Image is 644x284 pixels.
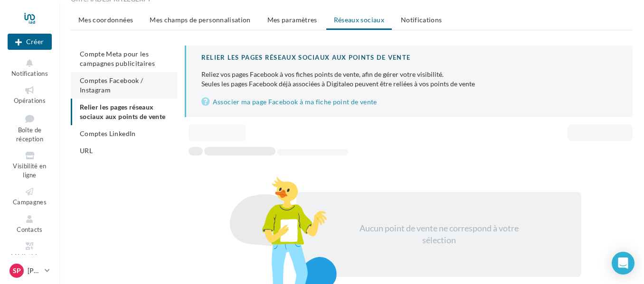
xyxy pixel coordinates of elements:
span: Notifications [401,16,442,24]
span: Boîte de réception [16,126,43,143]
span: Compte Meta pour les campagnes publicitaires [80,50,155,67]
span: Mes champs de personnalisation [150,16,251,24]
p: Seules les pages Facebook déjà associées à Digitaleo peuvent être reliées à vos points de vente [201,70,617,89]
span: Mes coordonnées [78,16,133,24]
div: Aucun point de vente ne correspond à votre sélection [357,222,521,247]
span: Contacts [17,226,43,233]
a: Visibilité en ligne [8,148,52,181]
button: Créer [8,34,52,50]
div: Reliez vos pages Facebook à vos fiches points de vente, afin de gérer votre visibilité. [201,70,617,79]
span: Mes paramètres [267,16,317,24]
span: Médiathèque [11,253,49,260]
div: Open Intercom Messenger [612,252,635,275]
span: Comptes LinkedIn [80,129,136,137]
span: Campagnes [13,198,47,206]
div: Relier les pages réseaux sociaux aux points de vente [201,53,617,62]
span: Visibilité en ligne [13,162,46,179]
a: Sp [PERSON_NAME] [8,262,52,280]
p: [PERSON_NAME] [28,266,41,275]
a: Opérations [8,83,52,106]
span: Comptes Facebook / Instagram [80,76,143,94]
a: Médiathèque [8,239,52,262]
button: Notifications [8,56,52,79]
a: Contacts [8,212,52,235]
span: Opérations [14,97,46,104]
span: URL [80,147,93,155]
span: Notifications [11,70,48,77]
span: Sp [13,266,21,275]
a: Campagnes [8,184,52,208]
a: Boîte de réception [8,110,52,145]
div: Nouvelle campagne [8,34,52,50]
a: Associer ma page Facebook à ma fiche point de vente [201,96,617,108]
